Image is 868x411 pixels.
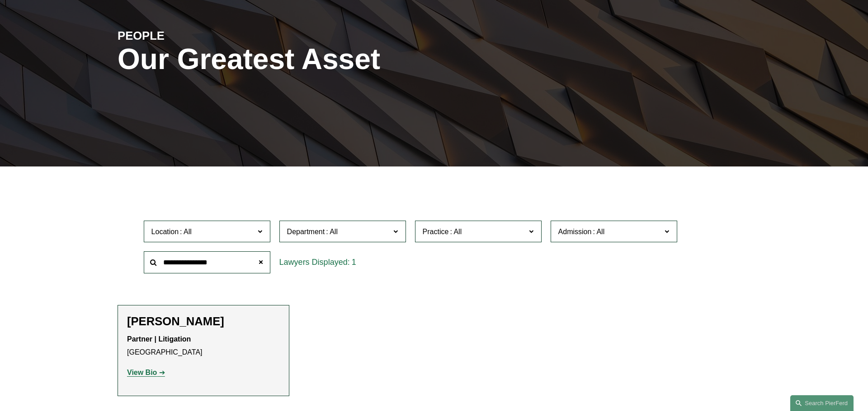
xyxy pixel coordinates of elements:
[352,258,356,267] span: 1
[423,228,449,236] span: Practice
[127,335,191,343] strong: Partner | Litigation
[118,43,539,76] h1: Our Greatest Asset
[151,228,179,236] span: Location
[127,333,280,359] p: [GEOGRAPHIC_DATA]
[127,314,280,328] h2: [PERSON_NAME]
[118,28,276,43] h4: PEOPLE
[558,228,592,236] span: Admission
[127,369,157,376] strong: View Bio
[287,228,325,236] span: Department
[127,369,165,376] a: View Bio
[790,395,854,411] a: Search this site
